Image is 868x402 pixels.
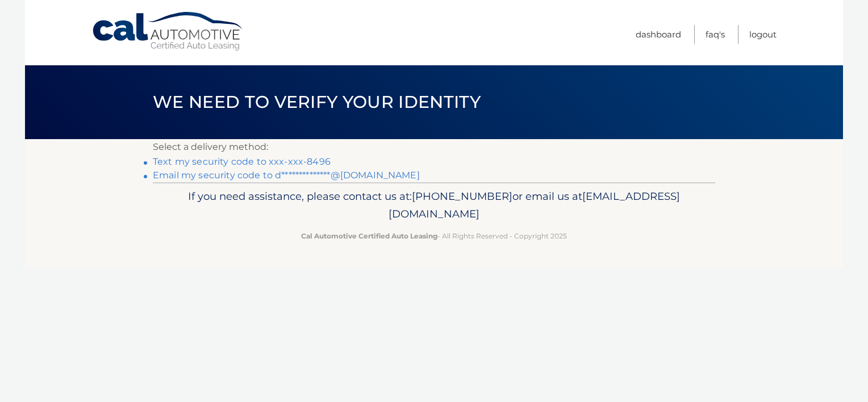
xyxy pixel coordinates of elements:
a: FAQ's [706,25,725,44]
a: Text my security code to xxx-xxx-8496 [153,156,331,167]
p: - All Rights Reserved - Copyright 2025 [160,230,708,242]
span: We need to verify your identity [153,91,481,112]
a: Dashboard [636,25,681,44]
span: [PHONE_NUMBER] [412,190,512,203]
p: Select a delivery method: [153,139,715,155]
strong: Cal Automotive Certified Auto Leasing [301,232,437,240]
p: If you need assistance, please contact us at: or email us at [160,187,708,224]
a: Logout [749,25,777,44]
a: Cal Automotive [91,11,245,52]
